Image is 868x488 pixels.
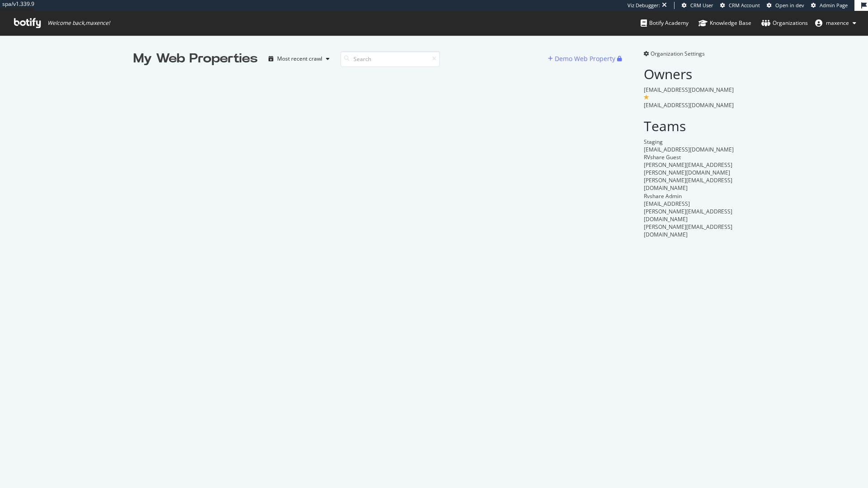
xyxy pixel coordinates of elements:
[644,146,734,153] span: [EMAIL_ADDRESS][DOMAIN_NAME]
[720,2,760,9] a: CRM Account
[548,55,617,62] a: Demo Web Property
[820,2,848,9] span: Admin Page
[644,153,735,161] div: RVshare Guest
[644,223,732,238] span: [PERSON_NAME][EMAIL_ADDRESS][DOMAIN_NAME]
[133,50,258,68] div: My Web Properties
[644,138,735,146] div: Staging
[826,19,849,27] span: maxence
[47,19,110,27] span: Welcome back, maxence !
[644,66,735,81] h2: Owners
[682,2,713,9] a: CRM User
[644,118,735,133] h2: Teams
[811,2,848,9] a: Admin Page
[698,19,751,28] div: Knowledge Base
[644,192,735,200] div: Rvshare Admin
[340,51,440,67] input: Search
[767,2,804,9] a: Open in dev
[277,56,322,62] div: Most recent crawl
[808,16,863,30] button: maxence
[627,2,660,9] div: Viz Debugger:
[644,200,690,208] span: [EMAIL_ADDRESS]
[644,208,732,223] span: [PERSON_NAME][EMAIL_ADDRESS][DOMAIN_NAME]
[644,86,734,94] span: [EMAIL_ADDRESS][DOMAIN_NAME]
[641,19,689,28] div: Botify Academy
[729,2,760,9] span: CRM Account
[775,2,804,9] span: Open in dev
[265,52,333,66] button: Most recent crawl
[761,19,808,28] div: Organizations
[690,2,713,9] span: CRM User
[644,176,732,192] span: [PERSON_NAME][EMAIL_ADDRESS][DOMAIN_NAME]
[644,161,732,176] span: [PERSON_NAME][EMAIL_ADDRESS][PERSON_NAME][DOMAIN_NAME]
[698,11,751,35] a: Knowledge Base
[555,54,615,63] div: Demo Web Property
[644,101,734,109] span: [EMAIL_ADDRESS][DOMAIN_NAME]
[761,11,808,35] a: Organizations
[641,11,689,35] a: Botify Academy
[651,50,705,57] span: Organization Settings
[548,52,617,66] button: Demo Web Property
